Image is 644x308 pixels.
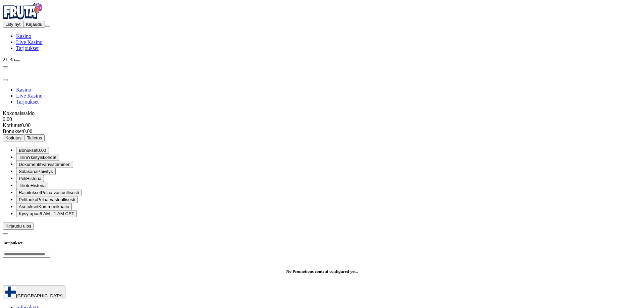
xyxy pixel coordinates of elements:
[16,45,39,51] a: Tarjoukset
[26,22,42,27] span: Kirjaudu
[16,93,43,99] a: Live Kasino
[40,211,74,216] span: 8 AM - 1 AM CET
[3,79,8,81] button: close
[37,197,75,202] span: Pelaa vastuullisesti
[15,60,20,62] button: live-chat
[19,169,38,174] span: Salasana
[3,21,23,28] button: Liity nyt
[3,286,65,299] button: [GEOGRAPHIC_DATA]chevron-down icon
[3,3,43,19] img: Fruta
[3,116,641,122] div: 0.00
[28,155,56,160] span: Yksityiskohdat
[3,33,641,51] nav: Main menu
[19,211,40,216] span: Kysy apua
[5,287,16,297] img: Finland flag
[39,204,69,209] span: Kommunikaatio
[16,175,44,182] button: 777 iconPeliHistoria
[3,223,34,230] button: Kirjaudu ulos
[16,154,59,161] button: user iconTiliniYksityiskohdat
[16,189,82,196] button: limits iconRajoituksetPelaa vastuullisesti
[5,22,20,27] span: Liity nyt
[31,183,46,188] span: Historia
[3,3,641,51] nav: Primary
[24,134,45,141] button: Talletus
[19,148,38,153] span: Bonukset
[3,128,641,134] div: 0.00
[16,293,63,298] span: [GEOGRAPHIC_DATA]
[19,183,31,188] span: Tiliote
[16,39,43,45] a: Live Kasino
[16,147,49,154] button: smiley iconBonukset0.00
[3,15,43,20] a: Fruta
[3,66,8,68] button: chevron-left icon
[3,57,15,62] span: 21:35
[19,176,26,181] span: Peli
[16,87,31,93] a: Kasino
[3,233,8,235] button: chevron-left icon
[3,134,24,141] button: Kotiutus
[19,190,41,195] span: Rajoitukset
[3,110,641,122] div: Kokonaissaldo
[16,33,31,39] a: Kasino
[19,204,39,209] span: Asetukset
[19,162,41,167] span: Dokumentit
[16,161,73,168] button: doc iconDokumentitVahvistaminen
[41,162,70,167] span: Vahvistaminen
[19,155,28,160] span: Tilini
[26,176,41,181] span: Historia
[45,25,50,27] button: menu
[3,251,50,258] input: Search
[3,128,23,134] span: Bonukset
[16,99,39,105] a: Tarjoukset
[5,224,31,229] span: Kirjaudu ulos
[16,168,56,175] button: lock iconSalasanaPäivitys
[16,196,78,203] button: clock iconPelitaukoPelaa vastuullisesti
[3,122,641,128] div: 0.00
[16,203,72,210] button: info iconAsetuksetKommunikaatio
[38,148,46,153] span: 0.00
[41,190,79,195] span: Pelaa vastuullisesti
[16,210,77,217] button: chat iconKysy apua8 AM - 1 AM CET
[3,87,641,105] nav: Main menu
[38,169,53,174] span: Päivitys
[3,240,641,246] h3: Tarjoukset
[16,182,48,189] button: credit-card iconTilioteHistoria
[27,135,42,140] span: Talletus
[5,135,21,140] span: Kotiutus
[3,262,641,282] p: No Promotions content configured yet..
[19,197,37,202] span: Pelitauko
[3,122,21,128] span: Kotiutus
[23,21,45,28] button: Kirjaudu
